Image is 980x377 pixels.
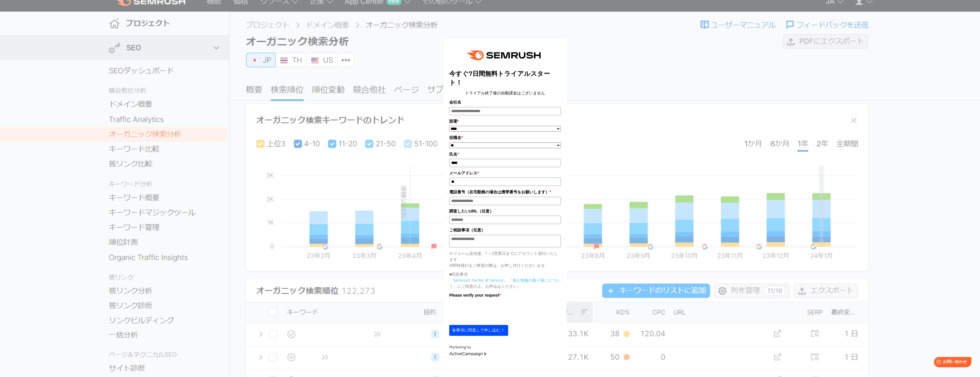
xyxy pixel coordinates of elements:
[449,292,561,298] label: Please verify your request
[449,271,561,277] p: ■同意事項
[449,344,561,350] div: Marketing by
[449,250,561,268] p: ※フォーム送信後、1～2営業日までにアカウント発行いたします ※即時発行をご希望の際は、お申し付けくださいませ
[449,170,561,176] label: メールアドレス
[449,99,561,105] label: 会社名
[449,277,507,283] a: 「Semrush Terms of Service」
[449,277,561,289] a: 「個人情報の取り扱いについて」
[463,44,547,66] img: e6a379fe-ca9f-484e-8561-e79cf3a04b3f.png
[449,118,561,124] label: 部署
[449,90,561,96] center: トライアル終了後の自動課金はございません
[449,134,561,141] label: 役職名
[449,208,561,214] label: 調査したいURL（任意）
[929,355,974,371] iframe: Help widget launcher
[449,300,536,322] iframe: reCAPTCHA
[449,151,561,157] label: 氏名
[449,189,561,195] label: 電話番号（在宅勤務の場合は携帯番号をお願いします）
[449,227,561,233] label: ご相談事項（任意）
[449,69,561,87] title: 今すぐ7日間無料トライアルスタート！
[449,325,508,336] button: 各事項に同意して申し込む ▷
[449,277,561,289] p: にご同意の上、お申込みください。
